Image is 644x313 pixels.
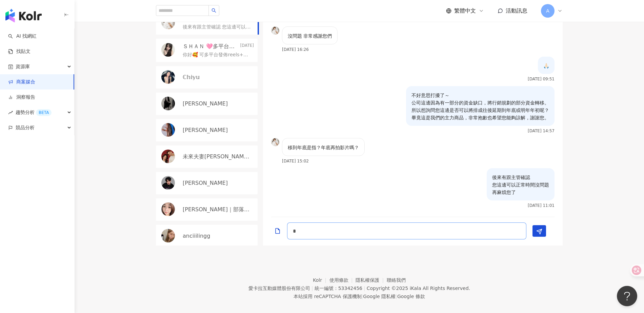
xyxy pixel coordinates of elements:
p: 沒問題 非常感謝您們 [288,32,332,40]
a: 使用條款 [329,277,356,283]
a: 商案媒合 [8,79,35,85]
img: KOL Avatar [161,202,175,216]
img: KOL Avatar [161,70,175,84]
div: Copyright © 2025 All Rights Reserved. [367,286,470,291]
button: Add a file [274,223,281,239]
span: 本站採用 reCAPTCHA 保護機制 [294,292,425,300]
a: 洞察報告 [8,94,35,101]
span: 競品分析 [16,120,35,135]
img: KOL Avatar [161,229,175,242]
span: 繁體中文 [454,7,476,15]
img: logo [5,9,42,22]
p: 不好意思打擾了～ 公司這邊因為有一部分的資金缺口，將行銷規劃的部分資金轉移。 所以想詢問您這邊是否可以將排成往後延期到年底或明年年初呢？ 畢竟這是我們的主力商品，非常抱歉也希望您能夠諒解，謝謝您。 [411,92,549,121]
span: 資源庫 [16,59,30,74]
p: [DATE] 14:57 [528,129,555,133]
span: A [546,7,549,15]
div: 愛卡拉互動媒體股份有限公司 [248,286,310,291]
p: [DATE] 09:51 [528,77,555,81]
p: anciiilingg [183,232,210,240]
p: [PERSON_NAME] [183,100,228,107]
p: ＳＨＡＮ 🩷多平台發佈🩷Youtube /tiktok/小紅書/IG/FB/痞客邦/Dcard [183,43,239,50]
img: KOL Avatar [271,26,279,35]
span: rise [8,110,13,115]
img: KOL Avatar [161,176,175,190]
p: ℂ𝕙𝕚𝕪𝕦 [183,74,200,81]
a: 隱私權保護 [356,277,387,283]
p: 你好🥰 可多平台發佈reels+於dcard、部落格簡單導入影片 Youtube /tiktok/小紅書/IG/FB/痞客邦/Dcard 並會分享至各大多個相關社團 - FB🩷商業模式 [URL... [183,52,251,58]
a: 找貼文 [8,48,31,55]
span: 趨勢分析 [16,105,52,120]
span: | [364,286,365,291]
img: KOL Avatar [161,16,175,29]
span: search [212,8,216,13]
p: [PERSON_NAME] [183,126,228,134]
img: KOL Avatar [161,123,175,137]
p: 後來有跟主管確認 您這邊可以正常時間沒問題 再麻煩您了 [183,24,251,31]
p: [DATE] [240,43,254,50]
a: Google 隱私權 [363,294,396,299]
p: [DATE] 15:02 [282,159,309,163]
img: KOL Avatar [161,97,175,110]
a: 聯絡我們 [387,277,406,283]
button: Send [532,225,546,237]
a: Kolr [313,277,329,283]
p: 未來夫妻[PERSON_NAME] & [PERSON_NAME] [183,153,253,160]
p: 🙏🏻 [543,62,549,70]
iframe: Help Scout Beacon - Open [617,286,637,306]
a: searchAI 找網紅 [8,33,37,40]
span: | [396,294,397,299]
span: 活動訊息 [506,7,527,14]
p: [DATE] 16:26 [282,47,309,52]
p: [DATE] 11:01 [528,203,555,208]
p: [PERSON_NAME] [183,179,228,187]
span: | [362,294,363,299]
a: iKala [410,286,421,291]
a: Google 條款 [397,294,425,299]
p: [PERSON_NAME]｜部落客｜美食｜旅遊｜[PERSON_NAME]｜親子｜分享 [183,206,253,213]
p: 移到年底是指？年底再拍影片嗎？ [288,144,359,151]
div: 統一編號：53342456 [315,286,362,291]
img: KOL Avatar [161,150,175,163]
img: KOL Avatar [161,43,175,57]
p: 後來有跟主管確認 您這邊可以正常時間沒問題 再麻煩您了 [492,174,549,196]
div: BETA [36,109,52,116]
img: KOL Avatar [271,138,279,146]
span: | [311,286,313,291]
